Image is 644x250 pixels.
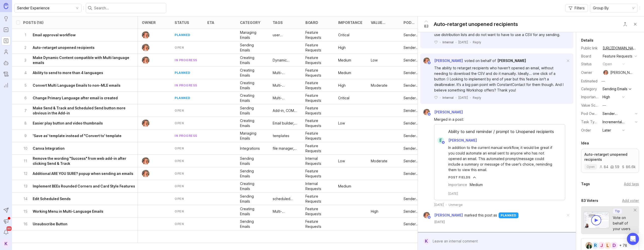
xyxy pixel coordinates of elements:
[338,70,351,75] p: Medium
[434,110,463,114] span: [PERSON_NAME]
[338,121,345,126] p: Low
[404,70,428,75] p: Sender Experience
[23,79,138,91] button: 5Convert Multi Language Emails to non-MLE emails
[2,58,11,68] a: Autopilot
[273,83,297,88] div: Multi-language emails
[23,58,28,63] p: 3
[422,212,432,218] img: Bronwen W
[23,41,138,54] button: 2Auto-retarget unopened recipients
[23,70,28,75] p: 4
[404,159,428,164] div: Sender Experience
[175,146,184,150] div: open
[23,83,28,88] p: 5
[140,56,151,64] img: Bronwen W
[305,55,330,65] div: Feature Requests
[338,184,351,189] div: Medium
[590,4,638,12] div: toggle menu
[371,83,387,88] div: Moderate
[338,58,351,63] p: Medium
[2,217,11,226] button: Announcements
[23,159,28,164] p: 11
[404,96,428,101] p: Sender Experience
[14,4,82,12] div: toggle menu
[273,70,297,75] p: Multi-language emails
[273,146,297,151] p: file manager, Email builder, BEE Features
[142,21,156,24] div: owner
[240,68,265,78] div: Creating Emails
[33,196,71,201] h6: Edit Scheduled Sends
[338,159,345,164] div: Low
[175,71,190,75] div: planned
[2,228,11,237] button: Notifications
[23,222,28,227] p: 16
[23,193,138,205] button: 14Edit Scheduled Sends
[2,36,11,45] a: Roadmaps
[420,57,463,64] a: Bronwen W[PERSON_NAME]
[338,83,346,88] p: High
[497,58,526,64] a: [PERSON_NAME]
[575,6,585,11] span: Filters
[240,80,265,90] div: Creating Emails
[440,40,440,44] div: ·
[602,87,627,91] div: Sending Emails
[338,96,349,101] p: Critical
[305,80,330,90] div: Feature Requests
[273,58,297,63] div: Dynamic Content, Multi-language emails
[456,96,456,100] div: ·
[602,70,610,75] img: Bronwen W
[305,30,330,40] p: Feature Requests
[404,121,428,126] p: Sender Experience
[305,43,330,53] p: Feature Requests
[427,112,431,116] img: member badge
[23,196,28,201] p: 14
[175,171,184,176] div: open
[240,194,265,204] div: Sending Emails
[371,159,387,164] p: Moderate
[23,180,138,192] button: 13Implement BEEs Rounded Corners and Card Style Features
[464,58,496,64] div: voted on behalf of
[305,118,330,128] p: Feature Requests
[140,31,151,39] img: Bronwen W
[33,146,65,151] h6: Canva Integration
[240,93,265,103] p: Creating Emails
[473,96,481,100] div: Reply
[175,108,184,113] div: open
[273,121,297,126] p: Email builder, videos
[427,61,431,65] img: member badge
[23,108,28,113] p: 7
[404,108,428,113] p: Sender Experience
[175,96,190,100] div: planned
[33,106,138,116] h6: Make Send & Track and Scheduled Send button more obvious in the Add-in
[273,96,297,101] div: Multi-language emails, customer commit
[584,211,609,228] img: video-thumbnail-vote-d41b83416815613422e2ca741bf692cc.jpg
[442,40,454,44] div: Internal
[404,171,428,176] p: Sender Experience
[240,131,265,141] div: Managing Emails
[600,78,607,84] div: —
[33,209,103,214] h6: Working Menu in Multi-Language Emails
[470,96,471,100] div: ·
[602,94,610,100] div: High
[587,165,595,169] span: open
[404,45,428,50] div: Sender Experience
[602,128,611,133] div: Later
[273,133,289,138] div: templates
[33,83,120,88] h6: Convert Multi Language Emails to non-MLE emails
[4,3,8,9] img: Canny Home
[240,106,265,116] p: Sending Emails
[2,47,11,56] a: Users
[23,209,28,214] p: 15
[175,58,197,62] div: in progress
[565,4,588,12] button: Filters
[305,68,330,78] p: Feature Requests
[273,21,283,24] div: tags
